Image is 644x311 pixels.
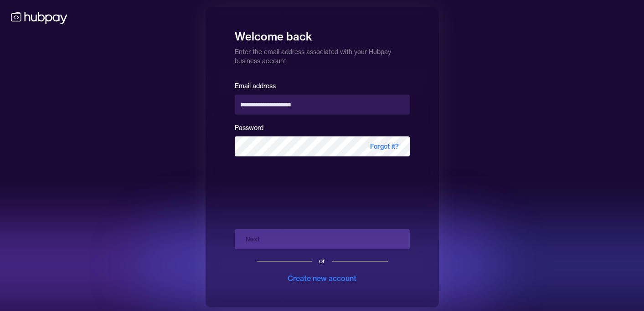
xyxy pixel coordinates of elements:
[319,256,325,266] div: or
[235,24,410,44] h1: Welcome back
[235,82,276,90] label: Email address
[288,273,356,284] div: Create new account
[235,124,263,132] label: Password
[235,44,410,65] p: Enter the email address associated with your Hubpay business account
[359,136,410,156] span: Forgot it?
